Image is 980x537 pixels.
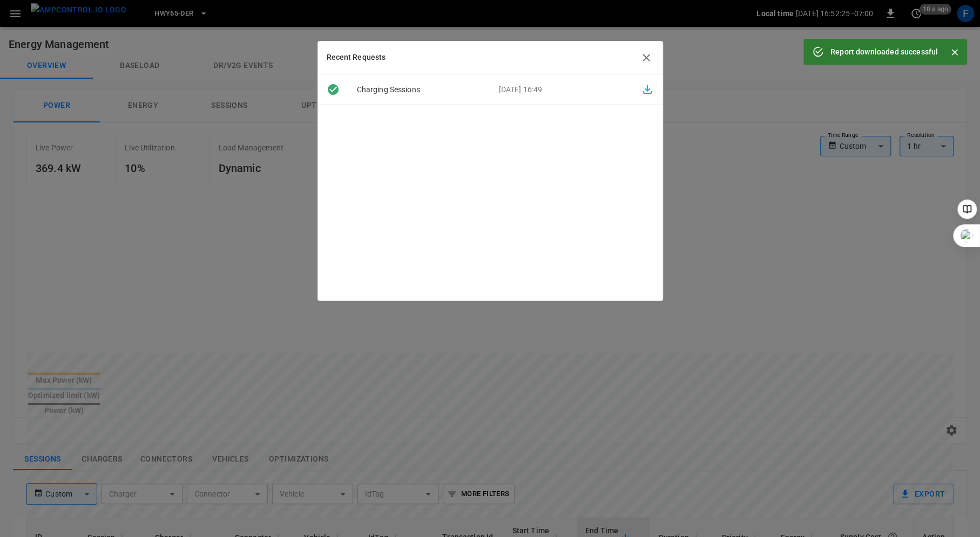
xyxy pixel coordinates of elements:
[318,83,348,96] div: Downloaded
[327,52,386,64] h6: Recent Requests
[830,42,938,61] div: Report downloaded successful
[490,84,632,95] p: [DATE] 16:49
[947,44,963,60] button: Close
[348,84,490,95] p: charging sessions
